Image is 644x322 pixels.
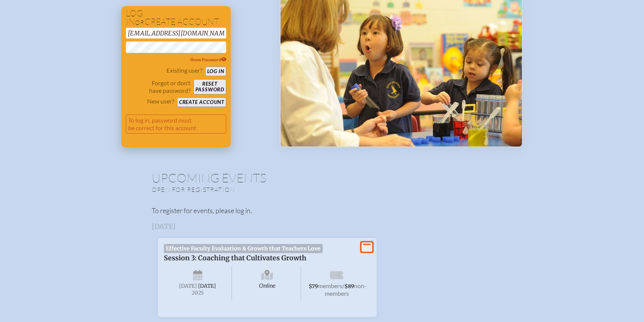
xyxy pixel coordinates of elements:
span: members [318,282,342,289]
p: To register for events, please log in. [152,206,492,216]
span: Session 3: Coaching that Cultivates Growth [164,254,306,262]
span: 2025 [170,290,225,296]
input: Email [126,28,226,38]
p: To log in, password must be correct for this account [126,115,226,134]
button: Create account [177,97,226,107]
button: Log in [205,67,226,76]
p: Forgot or don’t have password? [126,79,190,94]
span: [DATE] [198,283,216,289]
h1: Log in create account [126,9,226,26]
span: [DATE] [179,283,197,289]
span: $89 [344,283,354,290]
span: or [135,19,144,26]
span: Show Password [190,57,227,62]
p: New user? [147,97,174,105]
p: Existing user? [167,67,202,74]
p: Open for registration [152,186,352,193]
span: Effective Faculty Evaluation & Growth that Teachers Love [164,244,323,253]
button: Resetpassword [194,79,226,94]
h1: Upcoming Events [152,172,492,184]
span: Online [233,267,301,300]
span: $79 [309,283,318,290]
h3: [DATE] [152,223,492,230]
span: non-members [325,282,367,297]
span: / [342,282,344,289]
